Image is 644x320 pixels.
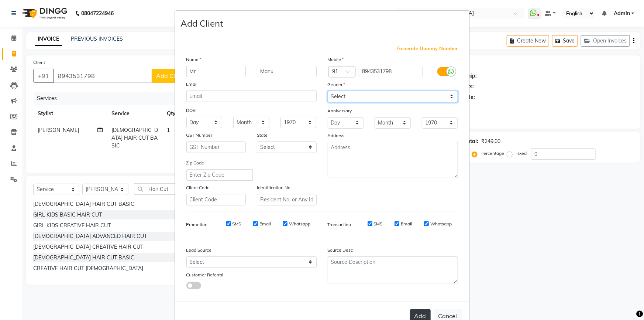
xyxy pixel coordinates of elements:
label: Mobile [328,56,344,63]
label: Lead Source [186,247,212,253]
label: Address [328,132,345,139]
label: Customer Referral [186,272,224,278]
label: Whatsapp [430,221,452,227]
input: Email [186,91,317,102]
label: Transaction [328,221,351,228]
label: Promotion [186,221,208,228]
label: Zip Code [186,160,204,166]
label: Email [186,81,198,88]
label: SMS [374,221,383,227]
input: Last Name [257,66,317,77]
label: DOB [186,107,196,114]
span: Generate Dummy Number [397,45,458,52]
label: SMS [233,221,241,227]
input: First Name [186,66,246,77]
label: Identification No. [257,184,292,191]
label: Client Code [186,184,210,191]
label: Email [401,221,412,227]
label: State [257,132,268,139]
input: Enter Zip Code [186,169,253,181]
input: Client Code [186,194,246,205]
label: Email [259,221,271,227]
label: Name [186,56,202,63]
input: Resident No. or Any Id [257,194,317,205]
h4: Add Client [181,17,223,30]
label: Whatsapp [289,221,310,227]
label: GST Number [186,132,213,139]
input: GST Number [186,142,246,153]
label: Gender [328,81,345,88]
label: Anniversary [328,108,352,114]
label: Source Desc [328,247,353,253]
input: Mobile [359,66,423,77]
